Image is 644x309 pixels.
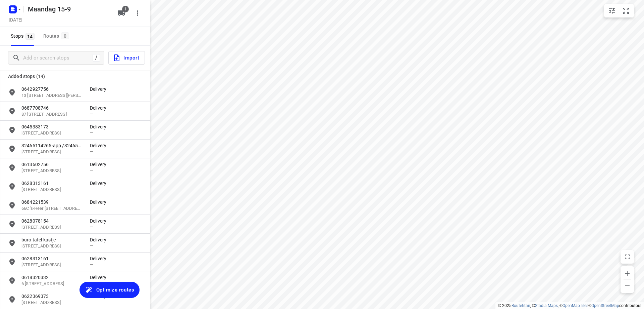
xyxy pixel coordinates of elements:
[604,4,634,17] div: small contained button group
[90,105,110,111] p: Delivery
[90,262,93,267] span: —
[21,86,83,92] p: 0642927756
[512,303,530,308] a: Routetitan
[90,149,93,154] span: —
[8,72,142,80] p: Added stops (14)
[21,218,83,224] p: 0628078154
[21,105,83,111] p: 0687708746
[115,6,128,20] button: 1
[21,142,83,149] p: 32465114265-app /32465643384-normal
[498,303,641,308] li: © 2025 , © , © © contributors
[21,236,83,243] p: buro tafel kastje
[605,4,619,17] button: Map settings
[619,4,633,17] button: Fit zoom
[23,53,93,63] input: Add or search stops
[90,187,93,192] span: —
[90,161,110,168] p: Delivery
[11,32,37,40] span: Stops
[562,303,588,308] a: OpenMapTiles
[21,123,83,130] p: 0645383173
[79,282,140,298] button: Optimize routes
[90,218,110,224] p: Delivery
[535,303,558,308] a: Stadia Maps
[90,255,110,262] p: Delivery
[21,130,83,137] p: 15 Marehoekstraat, 4698 BR, Oud-Vossemeer, NL
[131,6,144,20] button: More
[90,224,93,229] span: —
[122,6,129,12] span: 1
[104,51,145,65] a: Import
[90,236,110,243] p: Delivery
[21,255,83,262] p: 0628313161
[90,243,93,248] span: —
[90,180,110,187] p: Delivery
[90,199,110,205] p: Delivery
[90,274,110,281] p: Delivery
[90,111,93,116] span: —
[21,262,83,268] p: 69 Landluststraat, 4337 KB, Middelburg, NL
[25,4,112,14] h5: Maandag 15-9
[108,51,145,65] button: Import
[90,86,110,92] p: Delivery
[21,168,83,174] p: 24 't Zanddorp, 4335 AJ, Middelburg, NL
[90,300,93,305] span: —
[61,32,69,39] span: 0
[90,92,93,98] span: —
[21,293,83,300] p: 0622369373
[591,303,619,308] a: OpenStreetMap
[90,281,93,286] span: —
[21,224,83,231] p: 52 Apollodreef, 3561 BC, Utrecht, NL
[21,111,83,118] p: 87 Lange Vorststraat, 4461 JN, Goes, NL
[90,130,93,135] span: —
[96,285,134,294] span: Optimize routes
[21,187,83,193] p: 69 Landluststraat, 4337 KB, Middelburg, NL
[93,54,100,62] div: /
[21,92,83,99] p: 13 Wethouder Mooringstraat, 5301 NS, Zaltbommel, NL
[43,32,71,40] div: Routes
[21,149,83,155] p: 471 Lakborslei, 2100, Antwerpen, BE
[90,123,110,130] p: Delivery
[90,142,110,149] p: Delivery
[90,168,93,173] span: —
[21,180,83,187] p: 0628313161
[90,205,93,210] span: —
[6,16,25,24] h5: Project date
[21,199,83,205] p: 0684221539
[25,33,35,40] span: 14
[21,161,83,168] p: 0613602756
[21,274,83,281] p: 0618320332
[21,243,83,249] p: 7 Operetteweg, 1323 VJ, Almere, NL
[113,53,139,62] span: Import
[21,205,83,212] p: 66C 's-Heer Hendrikskinderenstraat, 4461 CK, Goes, NL
[21,281,83,287] p: 6 Roompotstraat, 4456 BE, Lewedorp, NL
[21,300,83,306] p: 173 Teslastraat, 4702 PP, Roosendaal, NL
